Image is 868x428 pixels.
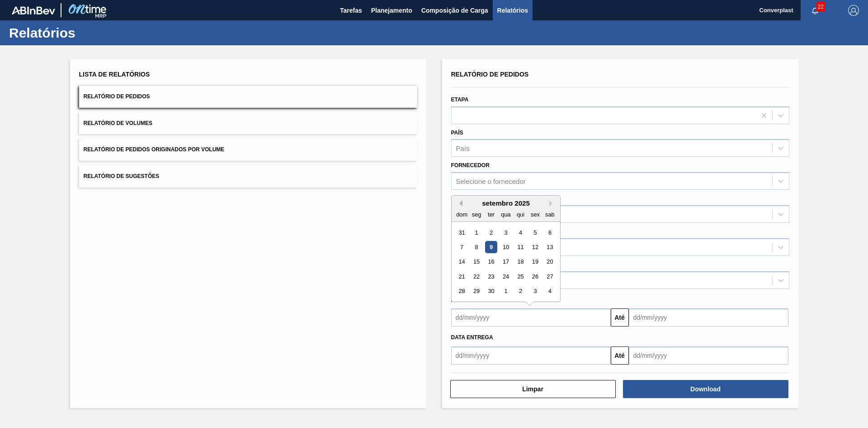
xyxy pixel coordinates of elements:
span: 22 [816,2,826,12]
div: qua [500,208,512,221]
div: Choose domingo, 31 de agosto de 2025 [456,226,468,239]
button: Notificações [801,4,830,17]
img: Logout [848,5,859,16]
div: Choose terça-feira, 9 de setembro de 2025 [485,241,497,253]
div: dom [456,208,468,221]
button: Relatório de Pedidos [79,86,417,108]
div: Choose quinta-feira, 4 de setembro de 2025 [514,226,526,239]
div: Choose sexta-feira, 5 de setembro de 2025 [529,226,541,239]
div: Choose quarta-feira, 10 de setembro de 2025 [500,241,512,253]
div: Choose sábado, 13 de setembro de 2025 [543,241,556,253]
span: Composição de Carga [421,5,488,16]
div: Choose domingo, 21 de setembro de 2025 [456,270,468,283]
div: month 2025-09 [454,225,557,298]
div: Choose segunda-feira, 1 de setembro de 2025 [470,226,482,239]
div: Choose sexta-feira, 19 de setembro de 2025 [529,256,541,268]
h1: Relatórios [9,28,170,38]
div: Choose quinta-feira, 11 de setembro de 2025 [514,241,526,253]
div: Choose quarta-feira, 3 de setembro de 2025 [500,226,512,239]
div: Choose quinta-feira, 2 de outubro de 2025 [514,285,526,298]
span: Relatório de Pedidos [84,93,150,100]
span: Relatório de Pedidos Originados por Volume [84,146,225,153]
div: Choose sábado, 6 de setembro de 2025 [543,226,556,239]
span: Planejamento [371,5,412,16]
button: Relatório de Pedidos Originados por Volume [79,139,417,161]
span: Relatórios [497,5,528,16]
div: Choose sábado, 27 de setembro de 2025 [543,270,556,283]
span: Tarefas [340,5,362,16]
div: seg [470,208,482,221]
span: Relatório de Pedidos [451,71,529,78]
div: Choose terça-feira, 16 de setembro de 2025 [485,256,497,268]
button: Até [611,346,629,365]
button: Limpar [450,380,616,398]
input: dd/mm/yyyy [629,308,788,327]
label: Etapa [451,96,469,103]
label: País [451,130,463,136]
div: Choose domingo, 14 de setembro de 2025 [456,256,468,268]
div: Choose segunda-feira, 15 de setembro de 2025 [470,256,482,268]
div: setembro 2025 [452,199,560,207]
button: Next Month [549,200,556,207]
label: Fornecedor [451,162,490,168]
button: Download [623,380,788,398]
input: dd/mm/yyyy [629,346,788,365]
div: qui [514,208,526,221]
div: Choose segunda-feira, 8 de setembro de 2025 [470,241,482,253]
div: Choose quinta-feira, 25 de setembro de 2025 [514,270,526,283]
div: Choose segunda-feira, 22 de setembro de 2025 [470,270,482,283]
div: Choose domingo, 7 de setembro de 2025 [456,241,468,253]
button: Previous Month [456,200,462,207]
div: Selecione o fornecedor [456,178,526,185]
button: Até [611,308,629,327]
div: Choose sábado, 20 de setembro de 2025 [543,256,556,268]
span: Relatório de Sugestões [84,173,160,179]
input: dd/mm/yyyy [451,346,611,365]
div: Choose quarta-feira, 1 de outubro de 2025 [500,285,512,298]
div: Choose sábado, 4 de outubro de 2025 [543,285,556,298]
img: TNhmsLtSVTkK8tSr43FrP2fwEKptu5GPRR3wAAAABJRU5ErkJggg== [12,6,55,14]
div: Choose terça-feira, 30 de setembro de 2025 [485,285,497,298]
div: Choose sexta-feira, 26 de setembro de 2025 [529,270,541,283]
span: Data entrega [451,334,493,341]
div: ter [485,208,497,221]
div: sab [543,208,556,221]
div: Choose quinta-feira, 18 de setembro de 2025 [514,256,526,268]
div: Choose domingo, 28 de setembro de 2025 [456,285,468,298]
button: Relatório de Volumes [79,112,417,135]
div: Choose terça-feira, 2 de setembro de 2025 [485,226,497,239]
div: Choose quarta-feira, 24 de setembro de 2025 [500,270,512,283]
div: Choose sexta-feira, 12 de setembro de 2025 [529,241,541,253]
div: Choose quarta-feira, 17 de setembro de 2025 [500,256,512,268]
div: Choose segunda-feira, 29 de setembro de 2025 [470,285,482,298]
button: Relatório de Sugestões [79,165,417,188]
div: sex [529,208,541,221]
div: País [456,144,470,152]
span: Relatório de Volumes [84,120,152,126]
div: Choose terça-feira, 23 de setembro de 2025 [485,270,497,283]
span: Lista de Relatórios [79,71,150,78]
input: dd/mm/yyyy [451,308,611,327]
div: Choose sexta-feira, 3 de outubro de 2025 [529,285,541,298]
